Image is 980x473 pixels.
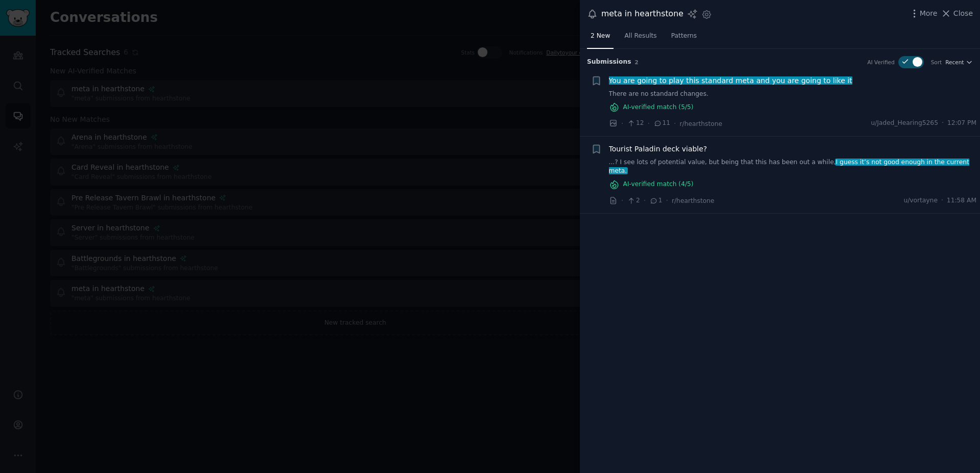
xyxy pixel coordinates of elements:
a: Tourist Paladin deck viable? [609,144,707,154]
span: AI-verified match ( 5 /5) [623,103,694,112]
span: More [920,8,938,19]
span: 11:58 AM [947,196,976,205]
span: Patterns [671,32,697,41]
div: Sort [931,59,942,66]
span: 1 [649,196,662,205]
div: meta in hearthstone [601,8,683,20]
span: All Results [624,32,656,41]
span: · [941,196,943,205]
span: 2 [635,59,639,65]
span: 2 New [591,32,610,41]
span: Close [953,8,973,19]
span: · [666,195,668,206]
a: Patterns [668,28,700,49]
button: Close [941,8,973,19]
button: Recent [945,59,973,66]
a: ...? I see lots of potential value, but being that this has been out a while,I guess it’s not goo... [609,158,977,176]
span: AI-verified match ( 4 /5) [623,180,694,189]
span: · [644,195,646,206]
span: 2 [627,196,640,205]
a: You are going to play this standard meta and you are going to like it [609,75,852,86]
span: Recent [945,59,964,66]
span: · [621,195,623,206]
div: AI Verified [867,59,894,66]
a: There are no standard changes. [609,90,977,99]
span: r/hearthstone [680,120,723,127]
span: 11 [653,119,670,128]
span: Submission s [587,58,631,67]
span: 12:07 PM [947,119,976,128]
span: I guess it’s not good enough in the current meta. [609,159,969,175]
span: r/hearthstone [672,197,715,204]
span: u/vortayne [903,196,938,205]
span: You are going to play this standard meta and you are going to like it [608,76,853,85]
a: All Results [621,28,660,49]
span: · [942,119,944,128]
a: 2 New [587,28,614,49]
button: More [909,8,938,19]
span: · [648,118,650,129]
span: u/Jaded_Hearing5265 [871,119,938,128]
span: · [621,118,623,129]
span: · [674,118,676,129]
span: 12 [627,119,644,128]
